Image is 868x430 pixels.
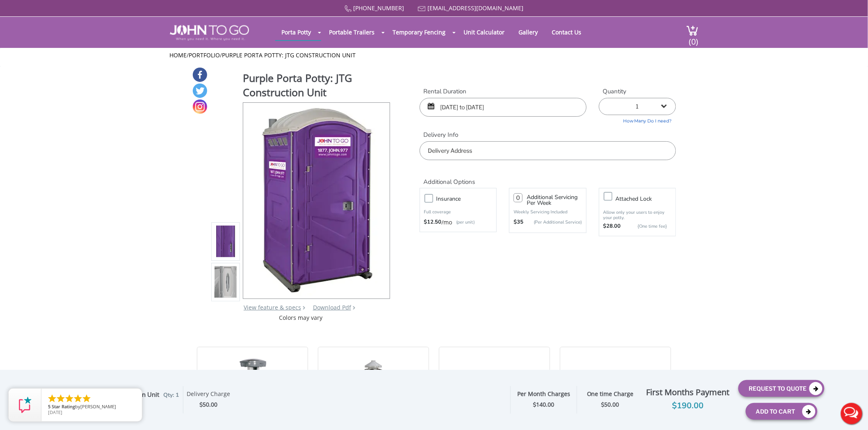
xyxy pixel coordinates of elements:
[835,397,868,430] button: Live Chat
[746,403,818,420] button: Add To Cart
[427,4,523,12] a: [EMAIL_ADDRESS][DOMAIN_NAME]
[345,5,352,12] img: Call
[537,401,555,408] span: 140.00
[170,51,699,59] ul: / /
[599,87,676,96] label: Quantity
[215,145,237,337] img: Product
[73,394,83,403] li: 
[215,185,237,378] img: Product
[452,218,475,226] p: (per unit)
[514,193,523,202] input: 0
[424,218,442,226] strong: $12.50
[47,394,57,403] li: 
[254,103,379,296] img: Product
[420,98,587,117] input: Start date | End date
[187,400,230,410] div: $
[355,358,392,423] img: 17
[420,141,676,160] input: Delivery Address
[203,401,217,408] span: 50.00
[170,51,187,59] a: Home
[17,397,33,413] img: Review Rating
[603,210,672,220] p: Allow only your users to enjoy your potty.
[48,404,135,410] span: by
[48,403,50,410] span: 5
[80,403,116,410] span: [PERSON_NAME]
[420,87,587,96] label: Rental Duration
[163,391,179,399] span: Qty: 1
[514,209,582,215] p: Weekly Servicing Included
[457,24,511,40] a: Unit Calculator
[424,208,492,216] p: Full coverage
[644,385,733,399] div: First Months Payment
[353,4,404,12] a: [PHONE_NUMBER]
[420,131,676,139] label: Delivery Info
[193,68,207,82] a: Facebook
[514,218,523,226] strong: $35
[193,100,207,114] a: Instagram
[546,24,587,40] a: Contact Us
[587,390,634,398] strong: One time Charge
[353,306,355,310] img: chevron.png
[533,401,555,409] strong: $
[48,409,62,415] span: [DATE]
[313,303,351,311] a: Download Pdf
[303,306,305,310] img: right arrow icon
[686,25,699,36] img: cart a
[187,390,230,400] div: Delivery Charge
[386,24,452,40] a: Temporary Fencing
[689,29,699,47] span: (0)
[527,195,582,206] h3: Additional Servicing Per Week
[170,25,249,41] img: JOHN to go
[517,390,570,398] strong: Per Month Charges
[323,24,381,40] a: Portable Trailers
[738,380,825,397] button: Request To Quote
[211,314,391,322] div: Colors may vary
[424,218,492,226] div: /mo
[644,399,733,412] div: $190.00
[420,168,676,186] h2: Additional Options
[64,394,74,403] li: 
[222,51,356,59] a: Purple Porta Potty: JTG Construction Unit
[523,219,582,225] p: (Per Additional Service)
[244,303,301,311] a: View feature & specs
[601,401,619,409] strong: $
[603,222,621,231] strong: $28.00
[582,358,648,423] img: 17
[82,394,91,403] li: 
[231,358,274,423] img: 17
[436,194,500,204] h3: Insurance
[616,194,680,204] h3: Attached lock
[52,403,75,410] span: Star Rating
[599,115,676,124] a: How Many Do I need?
[512,24,544,40] a: Gallery
[56,394,66,403] li: 
[418,6,426,11] img: Mail
[189,51,220,59] a: Portfolio
[193,84,207,98] a: Twitter
[275,24,317,40] a: Porta Potty
[625,222,667,231] p: {One time fee}
[605,401,619,408] span: 50.00
[448,358,541,423] img: 17
[243,71,391,102] h1: Purple Porta Potty: JTG Construction Unit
